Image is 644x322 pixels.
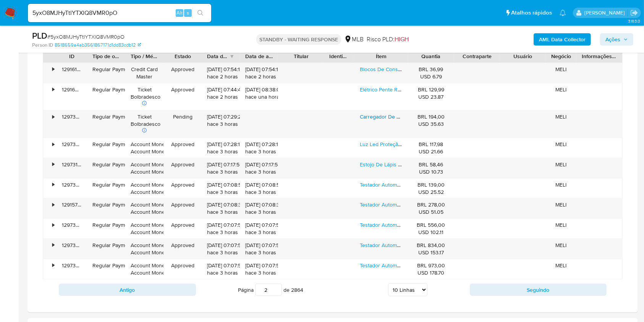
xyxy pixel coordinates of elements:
a: Notificações [560,10,566,16]
a: 8518659a4ab3561867171d1dd83cdb12 [55,42,141,49]
a: Sair [630,9,638,17]
p: STANDBY - WAITING RESPONSE [256,34,341,45]
span: Ações [605,33,620,46]
button: search-icon [193,8,208,18]
span: Atalhos rápidos [511,9,552,17]
input: Pesquise usuários ou casos... [28,8,211,18]
span: HIGH [395,35,409,44]
b: AML Data Collector [539,33,586,46]
button: AML Data Collector [534,33,591,46]
span: 3.163.0 [628,18,640,24]
b: Person ID [32,42,53,49]
span: s [187,9,189,16]
span: Risco PLD: [367,35,409,44]
div: MLB [344,35,364,44]
b: PLD [32,29,47,42]
p: sara.carvalhaes@mercadopago.com.br [584,9,628,16]
span: # 5yxO8MJHyTtlYTXlQ8VMR0pO [47,33,125,41]
button: Ações [600,33,633,46]
span: Alt [176,9,183,16]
